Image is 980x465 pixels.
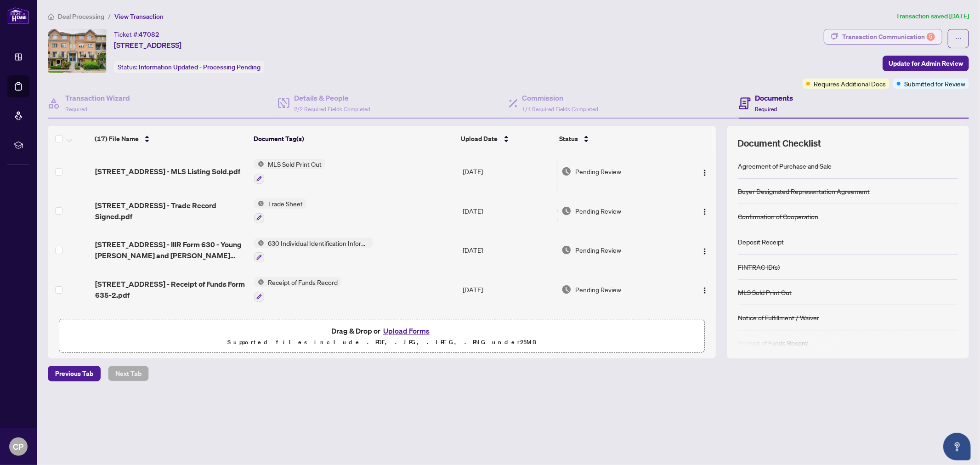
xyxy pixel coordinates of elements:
span: Submitted for Review [904,79,965,89]
div: Agreement of Purchase and Sale [738,161,832,171]
div: Ticket #: [114,29,159,40]
td: [DATE] [459,152,558,191]
span: [STREET_ADDRESS] - Receipt of Funds Form 635-2.pdf [95,278,247,301]
span: Pending Review [575,206,621,216]
div: 5 [927,33,935,41]
span: Previous Tab [55,366,93,381]
span: MLS Sold Print Out [264,159,325,169]
span: 2/2 Required Fields Completed [294,106,370,113]
span: Drag & Drop or [331,325,432,337]
span: (17) File Name [95,134,139,144]
button: Update for Admin Review [883,56,969,71]
h4: Transaction Wizard [65,92,130,103]
button: Status IconMLS Sold Print Out [254,159,325,184]
img: Document Status [561,284,572,295]
img: Document Status [561,245,572,255]
img: Logo [701,248,708,255]
img: Status Icon [254,198,264,209]
span: Information Updated - Processing Pending [139,63,261,71]
img: logo [7,7,29,24]
span: Trade Sheet [264,198,306,209]
span: Receipt of Funds Record [264,277,341,287]
button: Previous Tab [48,366,101,381]
h4: Documents [755,92,793,103]
span: [STREET_ADDRESS] - IIIR Form 630 - Young [PERSON_NAME] and [PERSON_NAME] [PERSON_NAME].pdf [95,239,247,261]
article: Transaction saved [DATE] [896,11,969,22]
li: / [108,11,111,22]
img: Status Icon [254,238,264,248]
button: Status Icon630 Individual Identification Information Record [254,238,373,263]
img: Status Icon [254,159,264,169]
button: Logo [697,243,712,257]
span: Pending Review [575,166,621,176]
td: [DATE] [459,270,558,309]
div: Notice of Fulfillment / Waiver [738,312,819,323]
span: Update for Admin Review [889,56,963,71]
span: View Transaction [114,12,164,21]
span: ellipsis [955,35,962,42]
th: (17) File Name [91,126,250,152]
button: Logo [697,164,712,179]
span: 1/1 Required Fields Completed [522,106,599,113]
img: Logo [701,169,708,176]
button: Next Tab [108,366,149,381]
span: CP [13,440,24,453]
th: Upload Date [458,126,556,152]
th: Status [555,126,678,152]
span: home [48,13,54,20]
th: Document Tag(s) [250,126,458,152]
span: Requires Additional Docs [814,79,886,89]
h4: Details & People [294,92,370,103]
span: Deal Processing [58,12,104,21]
span: Required [65,106,87,113]
button: Logo [697,282,712,297]
img: Document Status [561,166,572,176]
img: Logo [701,287,708,294]
button: Open asap [943,433,971,460]
div: MLS Sold Print Out [738,287,792,297]
span: 47082 [139,30,159,39]
div: Status: [114,61,264,73]
span: Upload Date [461,134,498,144]
span: Pending Review [575,284,621,295]
img: Status Icon [254,277,264,287]
span: Document Checklist [738,137,821,150]
span: Drag & Drop orUpload FormsSupported files include .PDF, .JPG, .JPEG, .PNG under25MB [59,319,704,353]
h4: Commission [522,92,599,103]
td: [DATE] [459,191,558,231]
span: Required [755,106,777,113]
span: 630 Individual Identification Information Record [264,238,373,248]
td: [DATE] [459,309,558,346]
div: Buyer Designated Representation Agreement [738,186,870,196]
p: Supported files include .PDF, .JPG, .JPEG, .PNG under 25 MB [65,337,699,348]
button: Upload Forms [380,325,432,337]
button: Transaction Communication5 [824,29,942,45]
button: Logo [697,204,712,218]
img: Document Status [561,206,572,216]
div: Deposit Receipt [738,237,784,247]
button: Status IconTrade Sheet [254,198,306,223]
div: Transaction Communication [842,29,935,44]
span: Status [559,134,578,144]
img: Logo [701,208,708,215]
span: Pending Review [575,245,621,255]
div: Confirmation of Cooperation [738,211,818,221]
div: FINTRAC ID(s) [738,262,780,272]
span: [STREET_ADDRESS] [114,40,181,51]
td: [DATE] [459,231,558,270]
span: [STREET_ADDRESS] - MLS Listing Sold.pdf [95,166,240,177]
span: [STREET_ADDRESS] - Trade Record Signed.pdf [95,200,247,222]
img: IMG-C12321673_1.jpg [48,29,106,73]
button: Status IconReceipt of Funds Record [254,277,341,302]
